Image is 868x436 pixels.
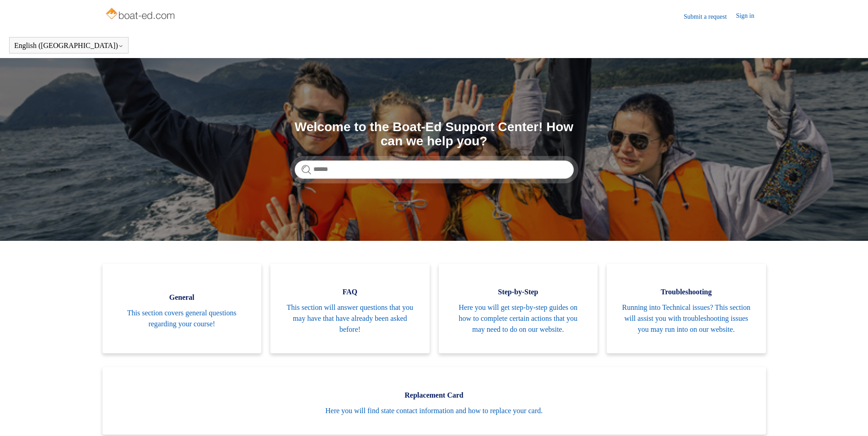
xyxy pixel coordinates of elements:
a: Step-by-Step Here you will get step-by-step guides on how to complete certain actions that you ma... [439,264,598,353]
div: Live chat [837,405,861,429]
a: Sign in [736,11,763,22]
a: General This section covers general questions regarding your course! [102,264,262,353]
button: English ([GEOGRAPHIC_DATA]) [14,42,124,50]
a: Submit a request [684,12,736,21]
a: Replacement Card Here you will find state contact information and how to replace your card. [102,367,766,435]
a: Troubleshooting Running into Technical issues? This section will assist you with troubleshooting ... [607,264,766,353]
span: Troubleshooting [620,287,752,298]
span: General [116,292,248,303]
span: Here you will get step-by-step guides on how to complete certain actions that you may need to do ... [453,302,584,335]
span: Running into Technical issues? This section will assist you with troubleshooting issues you may r... [620,302,752,335]
input: Search [295,160,574,179]
span: FAQ [284,287,416,298]
a: FAQ This section will answer questions that you may have that have already been asked before! [270,264,430,353]
span: Here you will find state contact information and how to replace your card. [116,405,752,416]
span: This section covers general questions regarding your course! [116,308,248,330]
img: Boat-Ed Help Center home page [105,5,178,24]
span: Replacement Card [116,390,752,401]
span: This section will answer questions that you may have that have already been asked before! [284,302,416,335]
h1: Welcome to the Boat-Ed Support Center! How can we help you? [295,120,574,149]
span: Step-by-Step [453,287,584,298]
